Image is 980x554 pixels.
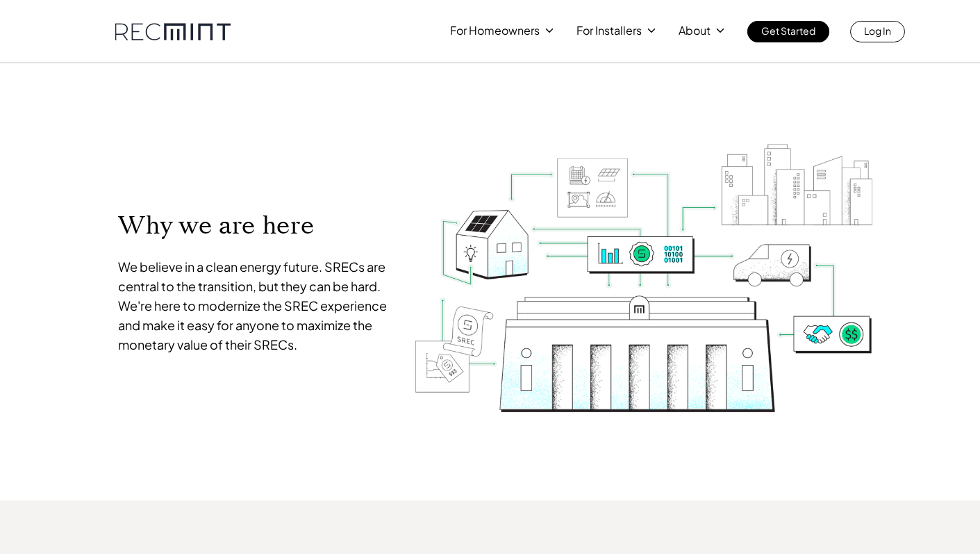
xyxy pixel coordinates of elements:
[576,21,642,40] p: For Installers
[850,21,905,42] a: Log In
[679,21,711,40] p: About
[747,21,829,42] a: Get Started
[118,257,391,355] p: We believe in a clean energy future. SRECs are central to the transition, but they can be hard. W...
[864,21,891,40] p: Log In
[761,21,815,40] p: Get Started
[118,210,391,241] p: Why we are here
[450,21,540,40] p: For Homeowners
